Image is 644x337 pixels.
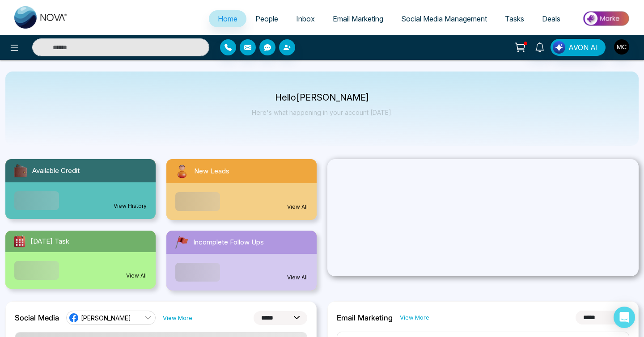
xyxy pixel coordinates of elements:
a: Home [209,10,246,27]
a: Tasks [496,10,533,27]
span: Tasks [505,14,524,23]
a: View More [163,314,192,322]
span: [DATE] Task [30,236,69,247]
img: availableCredit.svg [13,163,29,179]
img: newLeads.svg [174,163,191,180]
span: Social Media Management [401,14,487,23]
img: followUps.svg [174,234,190,250]
span: Deals [542,14,560,23]
span: People [255,14,278,23]
span: Available Credit [32,166,80,176]
a: Social Media Management [392,10,496,27]
h2: Email Marketing [337,313,393,322]
span: [PERSON_NAME] [81,314,131,322]
a: View History [114,202,147,210]
h2: Social Media [15,313,59,322]
a: Incomplete Follow UpsView All [161,231,322,291]
a: Inbox [287,10,324,27]
a: View More [400,313,429,322]
span: Inbox [296,14,315,23]
p: Hello [PERSON_NAME] [252,94,393,101]
span: Email Marketing [333,14,383,23]
img: todayTask.svg [13,234,27,249]
img: User Avatar [614,39,629,55]
img: Market-place.gif [574,8,639,29]
a: View All [126,272,147,280]
img: Nova CRM Logo [14,6,68,29]
p: Here's what happening in your account [DATE]. [252,109,393,116]
span: New Leads [194,166,229,177]
span: Home [218,14,237,23]
a: New LeadsView All [161,159,322,220]
span: AVON AI [568,42,598,53]
a: Deals [533,10,569,27]
span: Incomplete Follow Ups [193,237,264,248]
img: Lead Flow [553,41,565,54]
a: View All [287,203,308,211]
div: Open Intercom Messenger [614,307,635,328]
a: People [246,10,287,27]
a: Email Marketing [324,10,392,27]
button: AVON AI [551,39,606,56]
a: View All [287,274,308,282]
